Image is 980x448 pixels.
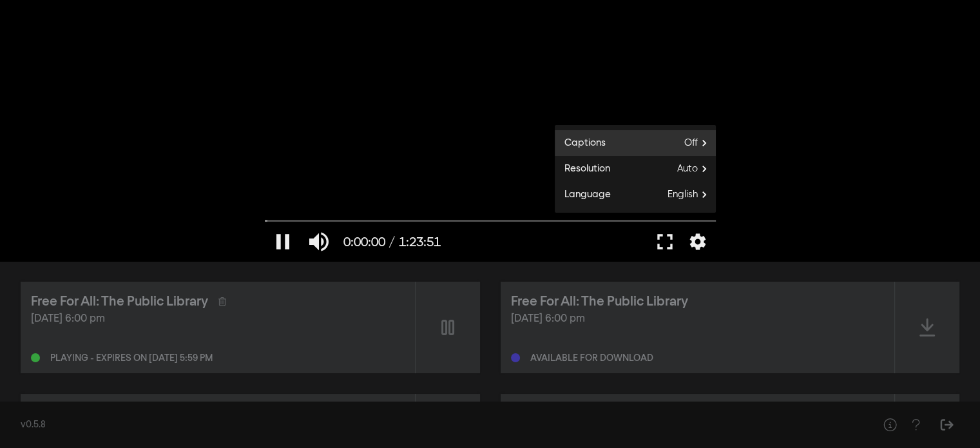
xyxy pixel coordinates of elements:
[668,185,716,204] span: English
[903,412,928,438] button: Help
[530,354,653,363] div: Available for download
[555,156,716,182] button: Resolution
[21,418,851,432] div: v0.5.8
[555,162,610,177] span: Resolution
[265,222,301,261] button: Pause
[677,159,716,179] span: Auto
[555,182,716,208] button: Language
[555,136,606,151] span: Captions
[50,354,213,363] div: Playing - expires on [DATE] 5:59 pm
[934,412,959,438] button: Sign Out
[511,311,885,327] div: [DATE] 6:00 pm
[684,133,716,153] span: Off
[337,222,447,261] button: 0:00:00 / 1:23:51
[31,311,405,327] div: [DATE] 6:00 pm
[301,222,337,261] button: Mute
[31,292,208,311] div: Free For All: The Public Library
[511,292,688,311] div: Free For All: The Public Library
[683,222,713,261] button: More settings
[877,412,903,438] button: Help
[647,222,683,261] button: Full screen
[555,188,611,202] span: Language
[555,130,716,156] button: Captions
